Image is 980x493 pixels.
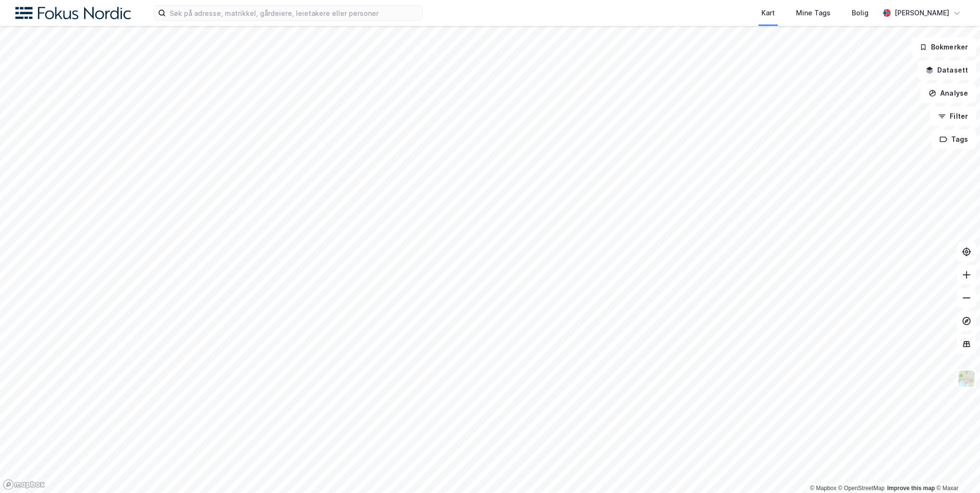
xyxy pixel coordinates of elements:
[932,447,980,493] div: Kontrollprogram for chat
[931,130,976,149] button: Tags
[838,485,885,492] a: OpenStreetMap
[932,447,980,493] iframe: Chat Widget
[920,84,976,103] button: Analyse
[887,485,935,492] a: Improve this map
[852,7,869,19] div: Bolig
[918,61,976,80] button: Datasett
[796,7,831,19] div: Mine Tags
[810,485,836,492] a: Mapbox
[930,107,976,126] button: Filter
[911,37,976,57] button: Bokmerker
[166,6,422,20] input: Søk på adresse, matrikkel, gårdeiere, leietakere eller personer
[894,7,949,19] div: [PERSON_NAME]
[3,479,45,490] a: Mapbox homepage
[15,7,131,20] img: fokus-nordic-logo.8a93422641609758e4ac.png
[761,7,775,19] div: Kart
[957,370,976,388] img: Z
